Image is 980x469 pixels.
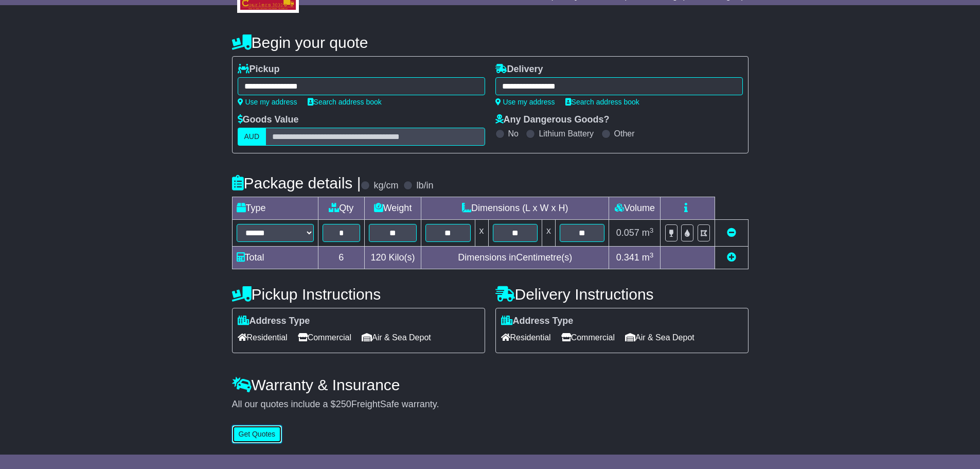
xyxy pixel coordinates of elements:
[365,197,421,220] td: Weight
[232,197,318,220] td: Type
[616,228,639,238] span: 0.057
[616,252,639,263] span: 0.341
[650,227,654,234] sup: 3
[416,180,433,192] label: lb/in
[508,129,519,138] label: No
[308,98,382,106] a: Search address book
[727,228,736,238] a: Remove this item
[495,98,555,106] a: Use my address
[232,175,361,192] h4: Package details |
[542,220,555,247] td: x
[501,316,574,327] label: Address Type
[495,64,543,75] label: Delivery
[495,114,610,126] label: Any Dangerous Goods?
[625,329,694,345] span: Air & Sea Depot
[238,98,297,106] a: Use my address
[318,197,365,220] td: Qty
[495,286,749,303] h4: Delivery Instructions
[421,197,609,220] td: Dimensions (L x W x H)
[238,316,310,327] label: Address Type
[727,252,736,263] a: Add new item
[371,252,386,263] span: 120
[609,197,661,220] td: Volume
[318,247,365,269] td: 6
[238,114,299,126] label: Goods Value
[238,329,288,345] span: Residential
[561,329,615,345] span: Commercial
[373,180,398,192] label: kg/cm
[642,228,654,238] span: m
[232,425,282,443] button: Get Quotes
[421,247,609,269] td: Dimensions in Centimetre(s)
[232,34,749,51] h4: Begin your quote
[336,399,351,409] span: 250
[365,247,421,269] td: Kilo(s)
[238,64,280,75] label: Pickup
[501,329,551,345] span: Residential
[475,220,488,247] td: x
[565,98,639,106] a: Search address book
[238,128,266,146] label: AUD
[642,252,654,263] span: m
[650,251,654,259] sup: 3
[232,376,749,393] h4: Warranty & Insurance
[232,399,749,410] div: All our quotes include a $ FreightSafe warranty.
[539,129,594,138] label: Lithium Battery
[232,247,318,269] td: Total
[232,286,485,303] h4: Pickup Instructions
[298,329,351,345] span: Commercial
[362,329,431,345] span: Air & Sea Depot
[614,129,635,138] label: Other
